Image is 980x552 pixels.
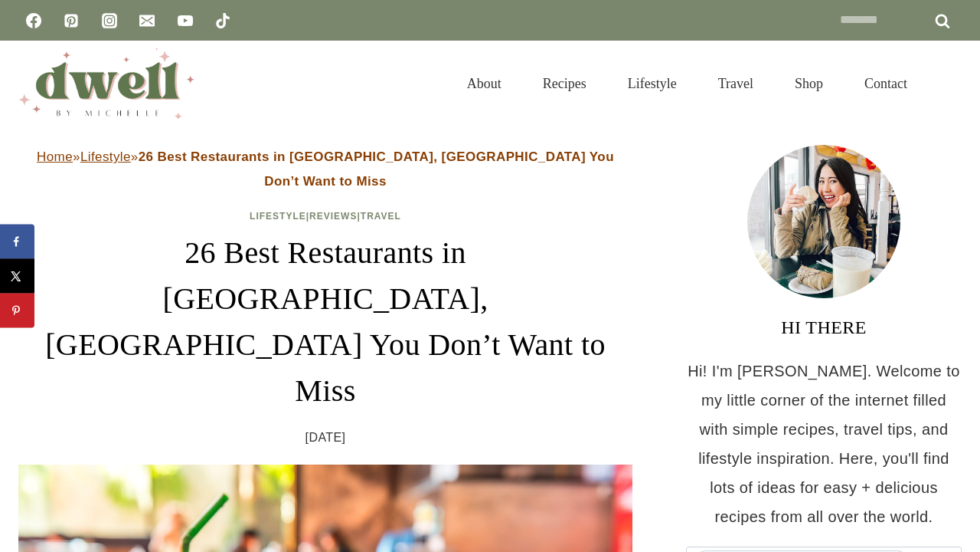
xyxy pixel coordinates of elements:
[844,57,928,110] a: Contact
[207,5,238,36] a: TikTok
[250,211,306,222] a: Lifestyle
[170,5,201,36] a: YouTube
[522,57,607,110] a: Recipes
[697,57,774,110] a: Travel
[774,57,844,110] a: Shop
[37,149,73,164] a: Home
[56,5,87,36] a: Pinterest
[18,48,194,119] img: DWELL by michelle
[18,5,49,36] a: Facebook
[94,5,125,36] a: Instagram
[361,211,401,222] a: Travel
[139,149,614,189] strong: 26 Best Restaurants in [GEOGRAPHIC_DATA], [GEOGRAPHIC_DATA] You Don’t Want to Miss
[37,149,614,189] span: » »
[250,211,401,222] span: | |
[305,426,346,449] time: [DATE]
[80,149,131,164] a: Lifestyle
[936,71,962,97] button: View Search Form
[132,5,162,36] a: Email
[686,314,962,341] h3: HI THERE
[309,211,357,222] a: Reviews
[18,230,632,414] h1: 26 Best Restaurants in [GEOGRAPHIC_DATA], [GEOGRAPHIC_DATA] You Don’t Want to Miss
[607,57,697,110] a: Lifestyle
[446,57,522,110] a: About
[686,356,962,531] p: Hi! I'm [PERSON_NAME]. Welcome to my little corner of the internet filled with simple recipes, tr...
[446,57,928,110] nav: Primary Navigation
